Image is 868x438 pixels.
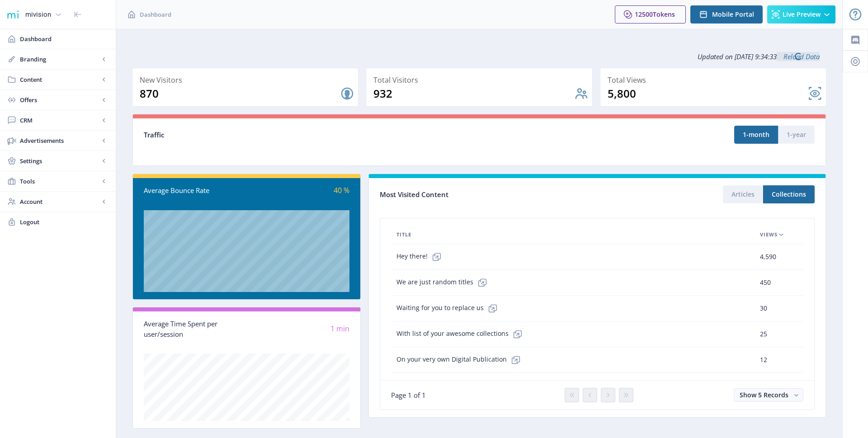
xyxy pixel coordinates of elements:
[247,324,350,334] div: 1 min
[380,188,597,202] div: Most Visited Content
[653,10,675,19] span: Tokens
[783,11,821,18] span: Live Preview
[144,185,247,196] div: Average Bounce Rate
[20,116,99,125] span: CRM
[763,185,815,203] button: Collections
[373,74,588,86] div: Total Visitors
[690,5,763,24] button: Mobile Portal
[396,273,491,292] span: We are just random titles
[20,95,99,104] span: Offers
[132,45,826,68] div: Updated on [DATE] 9:34:33
[140,74,354,86] div: New Visitors
[20,197,99,206] span: Account
[760,251,776,262] span: 4,590
[20,217,108,226] span: Logout
[391,391,426,400] span: Page 1 of 1
[734,388,803,402] button: Show 5 Records
[777,52,820,61] a: Reload Data
[144,319,247,339] div: Average Time Spent per user/session
[140,86,340,101] div: 870
[778,126,815,144] button: 1-year
[734,126,778,144] button: 1-month
[20,75,99,84] span: Content
[760,277,771,288] span: 450
[396,229,411,240] span: Title
[760,303,767,314] span: 30
[144,130,479,140] div: Traffic
[760,354,767,365] span: 12
[334,185,349,195] span: 40 %
[140,10,171,19] span: Dashboard
[712,11,754,18] span: Mobile Portal
[20,136,99,145] span: Advertisements
[396,248,446,266] span: Hey there!
[608,74,822,86] div: Total Views
[396,325,527,343] span: With list of your awesome collections
[608,86,808,101] div: 5,800
[740,391,788,399] span: Show 5 Records
[20,177,99,186] span: Tools
[396,351,525,369] span: On your very own Digital Publication
[20,34,108,43] span: Dashboard
[396,299,502,317] span: Waiting for you to replace us
[20,55,99,64] span: Branding
[373,86,574,101] div: 932
[760,229,778,240] span: Views
[723,185,763,203] button: Articles
[5,7,20,22] img: 1f20cf2a-1a19-485c-ac21-848c7d04f45b.png
[25,5,51,24] div: mivision
[760,329,767,339] span: 25
[615,5,686,24] button: 12500Tokens
[20,156,99,165] span: Settings
[767,5,835,24] button: Live Preview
